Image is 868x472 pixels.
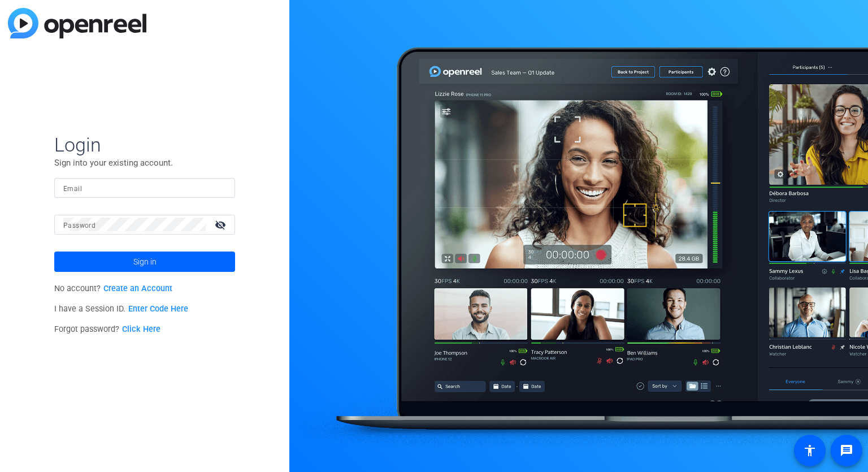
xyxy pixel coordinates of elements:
[840,444,853,457] mat-icon: message
[128,304,188,314] a: Enter Code Here
[54,157,235,169] p: Sign into your existing account.
[54,284,172,293] span: No account?
[54,324,160,334] span: Forgot password?
[63,181,226,194] input: Enter Email Address
[803,444,817,457] mat-icon: accessibility
[54,133,235,157] span: Login
[8,8,146,38] img: blue-gradient.svg
[208,216,235,233] mat-icon: visibility_off
[63,185,82,193] mat-label: Email
[133,248,157,276] span: Sign in
[103,284,172,293] a: Create an Account
[54,252,235,272] button: Sign in
[122,324,160,334] a: Click Here
[63,222,96,229] mat-label: Password
[54,304,188,314] span: I have a Session ID.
